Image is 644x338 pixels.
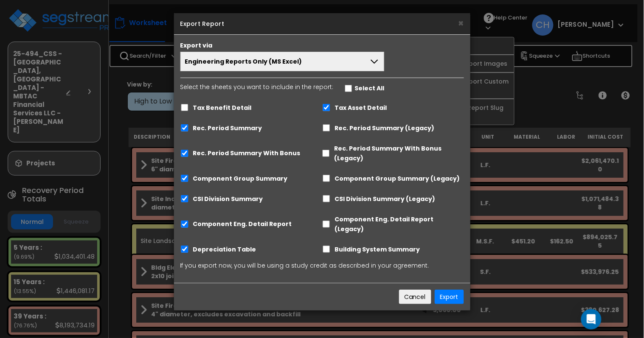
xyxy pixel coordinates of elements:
button: × [458,19,464,28]
label: Rec. Period Summary With Bonus (Legacy) [334,144,464,163]
label: Rec. Period Summary (Legacy) [335,123,435,133]
label: Tax Benefit Detail [193,103,252,113]
label: Export via [180,41,213,50]
label: CSI Division Summary (Legacy) [335,194,436,204]
label: Select All [355,84,385,93]
input: Select the sheets you want to include in the report:Select All [344,85,353,92]
label: Rec. Period Summary With Bonus [193,148,301,158]
h5: Export Report [180,20,464,28]
button: Cancel [399,290,431,304]
label: Building System Summary [335,245,420,254]
p: If you export now, you will be using a study credit as described in your agreement. [180,261,464,271]
label: Component Eng. Detail Report (Legacy) [335,215,464,234]
label: Component Group Summary (Legacy) [335,174,460,184]
div: Open Intercom Messenger [581,309,602,330]
button: Engineering Reports Only (MS Excel) [180,52,385,71]
label: Tax Asset Detail [335,103,387,113]
label: Rec. Period Summary [193,123,262,133]
span: Engineering Reports Only (MS Excel) [185,57,302,66]
label: Depreciation Table [193,245,256,254]
label: Component Eng. Detail Report [193,219,292,229]
label: CSI Division Summary [193,194,263,204]
p: Select the sheets you want to include in the report: [180,82,334,92]
button: Export [435,290,464,304]
label: Component Group Summary [193,174,288,184]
